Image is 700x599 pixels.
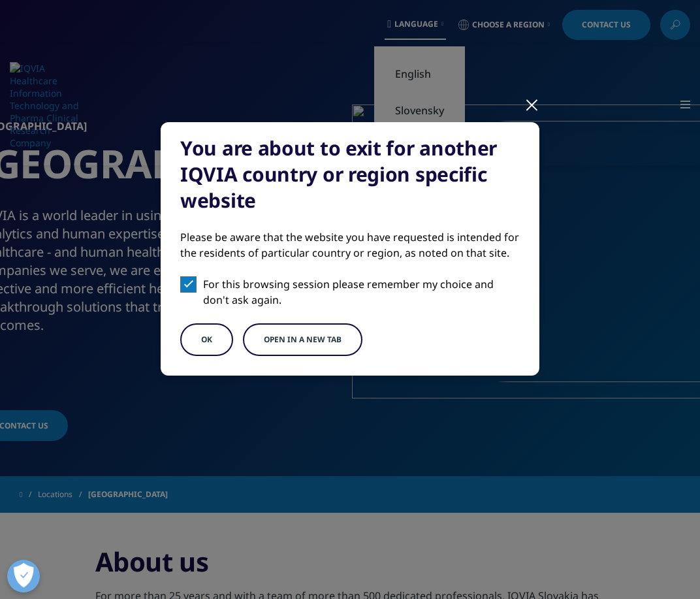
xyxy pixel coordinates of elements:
button: Otvoriť predvoľby [7,560,40,592]
div: You are about to exit for another IQVIA country or region specific website [180,135,520,214]
button: Open in a new tab [243,323,362,356]
div: Please be aware that the website you have requested is intended for the residents of particular c... [180,229,520,261]
button: OK [180,323,233,356]
p: For this browsing session please remember my choice and don't ask again. [203,276,520,308]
